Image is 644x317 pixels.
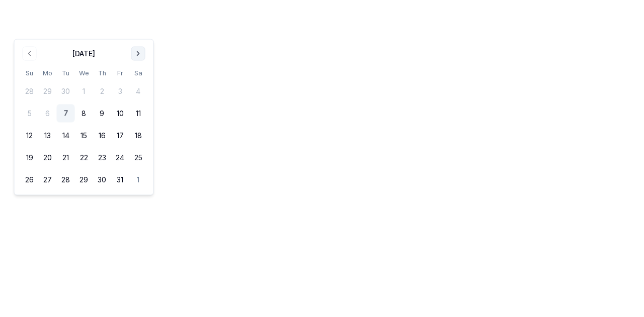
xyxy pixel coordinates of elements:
button: 1 [129,171,147,189]
th: Friday [111,68,129,78]
button: 28 [57,171,75,189]
button: 7 [57,104,75,123]
button: 27 [39,171,57,189]
button: 8 [75,104,93,123]
th: Monday [39,68,57,78]
button: 19 [21,149,39,167]
th: Thursday [93,68,111,78]
th: Saturday [129,68,147,78]
button: 24 [111,149,129,167]
button: 30 [93,171,111,189]
button: 12 [21,127,39,145]
button: 14 [57,127,75,145]
button: Go to previous month [23,47,37,61]
button: 13 [39,127,57,145]
button: 15 [75,127,93,145]
button: 20 [39,149,57,167]
button: 17 [111,127,129,145]
button: 21 [57,149,75,167]
button: 18 [129,127,147,145]
button: 23 [93,149,111,167]
button: 26 [21,171,39,189]
button: 11 [129,104,147,123]
button: 22 [75,149,93,167]
div: [DATE] [72,48,95,60]
th: Sunday [21,68,39,78]
button: 9 [93,104,111,123]
th: Wednesday [75,68,93,78]
button: 25 [129,149,147,167]
button: 16 [93,127,111,145]
button: 29 [75,171,93,189]
button: Go to next month [131,47,145,61]
button: 10 [111,104,129,123]
button: 31 [111,171,129,189]
th: Tuesday [57,68,75,78]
